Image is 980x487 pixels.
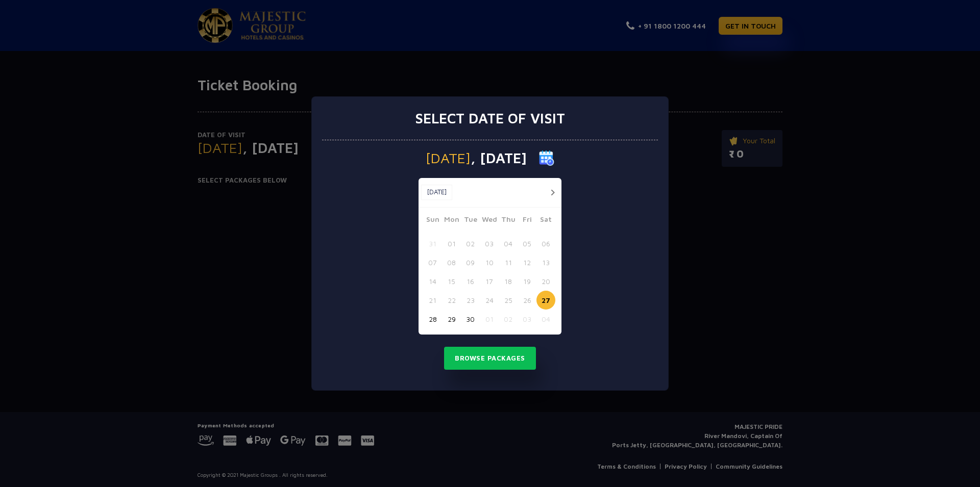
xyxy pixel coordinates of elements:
[423,291,442,310] button: 21
[536,253,555,272] button: 13
[442,272,461,291] button: 15
[499,310,518,328] button: 02
[480,272,499,291] button: 17
[536,234,555,253] button: 06
[480,291,499,310] button: 24
[536,272,555,291] button: 20
[461,234,480,253] button: 02
[461,272,480,291] button: 16
[442,253,461,272] button: 08
[518,234,536,253] button: 05
[499,214,518,228] span: Thu
[423,214,442,228] span: Sun
[423,310,442,328] button: 28
[480,253,499,272] button: 10
[423,253,442,272] button: 07
[539,150,554,166] img: calender icon
[461,291,480,310] button: 23
[480,310,499,328] button: 01
[480,214,499,228] span: Wed
[536,310,555,328] button: 04
[423,272,442,291] button: 14
[461,214,480,228] span: Tue
[444,347,536,370] button: Browse Packages
[499,291,518,310] button: 25
[518,272,536,291] button: 19
[536,214,555,228] span: Sat
[518,310,536,328] button: 03
[461,310,480,328] button: 30
[461,253,480,272] button: 09
[518,253,536,272] button: 12
[421,185,452,200] button: [DATE]
[518,214,536,228] span: Fri
[536,291,555,310] button: 27
[423,234,442,253] button: 31
[442,234,461,253] button: 01
[499,253,518,272] button: 11
[518,291,536,310] button: 26
[499,234,518,253] button: 04
[499,272,518,291] button: 18
[442,291,461,310] button: 22
[480,234,499,253] button: 03
[442,310,461,328] button: 29
[415,110,565,127] h3: Select date of visit
[471,151,527,165] span: , [DATE]
[442,214,461,228] span: Mon
[426,151,471,165] span: [DATE]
